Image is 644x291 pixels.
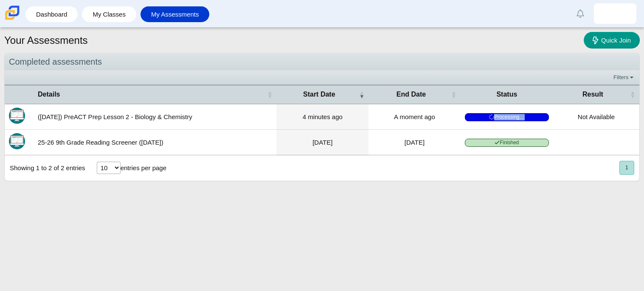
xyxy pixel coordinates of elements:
[584,32,640,48] a: Quick Join
[312,139,332,146] time: Aug 26, 2025 at 9:03 AM
[281,90,357,99] span: Start Date
[405,139,425,146] time: Aug 26, 2025 at 9:27 AM
[5,53,639,71] div: Completed assessments
[594,3,636,24] a: julio.medina.tc7Nxk
[121,164,166,171] label: entries per page
[619,161,634,175] nav: pagination
[9,133,25,149] img: Itembank
[3,4,21,22] img: Carmen School of Science & Technology
[601,37,631,44] span: Quick Join
[630,90,635,99] span: Result : Activate to sort
[86,6,132,22] a: My Classes
[9,108,25,124] img: Itembank
[359,90,364,99] span: Start Date : Activate to remove sorting
[3,16,21,23] a: Carmen School of Science & Technology
[553,104,639,130] td: Not Available
[557,90,628,99] span: Result
[303,113,343,120] time: Sep 29, 2025 at 12:28 PM
[608,7,622,20] img: julio.medina.tc7Nxk
[267,90,272,99] span: Details : Activate to sort
[34,104,276,130] td: ([DATE]) PreACT Prep Lesson 2 - Biology & Chemistry
[619,161,634,175] button: 1
[451,90,456,99] span: End Date : Activate to sort
[611,73,637,82] a: Filters
[34,130,276,155] td: 25-26 9th Grade Reading Screener ([DATE])
[145,6,205,22] a: My Assessments
[465,90,549,99] span: Status
[5,155,85,181] div: Showing 1 to 2 of 2 entries
[373,90,450,99] span: End Date
[4,33,88,48] h1: Your Assessments
[38,90,265,99] span: Details
[465,139,549,147] span: Finished
[571,4,590,23] a: Alerts
[30,6,73,22] a: Dashboard
[465,113,549,121] span: Processing…
[394,113,435,120] time: Sep 29, 2025 at 12:33 PM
